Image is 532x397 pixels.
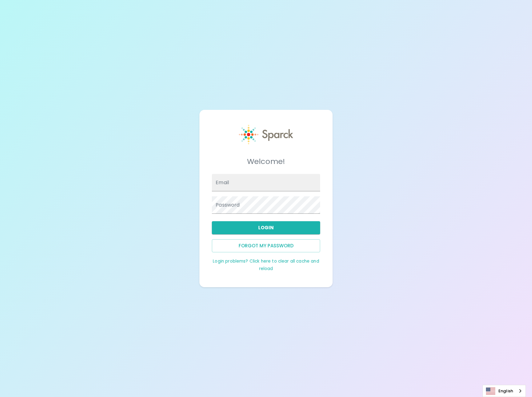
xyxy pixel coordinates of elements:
div: Language [483,385,526,397]
a: English [483,385,525,397]
img: Sparck logo [239,125,293,144]
a: Login problems? Click here to clear all cache and reload [213,258,319,272]
h5: Welcome! [212,156,320,166]
button: Login [212,221,320,234]
aside: Language selected: English [483,385,526,397]
button: Forgot my password [212,239,320,252]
